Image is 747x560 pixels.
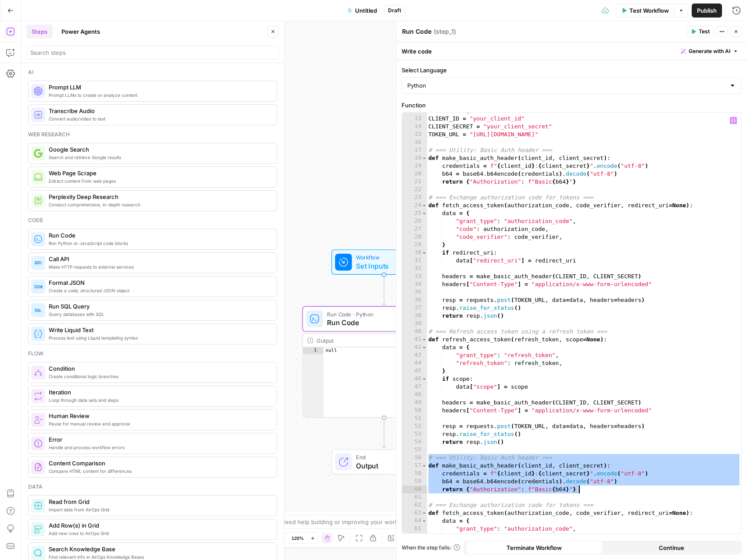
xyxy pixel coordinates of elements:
[388,7,401,14] span: Draft
[49,263,269,270] span: Make HTTP requests to external services
[49,278,269,287] span: Format JSON
[402,359,427,367] div: 44
[402,328,427,336] div: 40
[355,6,377,15] span: Untitled
[402,517,427,525] div: 64
[402,430,427,438] div: 53
[402,233,427,241] div: 28
[49,192,269,201] span: Perplexity Deep Research
[49,444,269,451] span: Handle and process workflow errors
[327,317,438,328] span: Run Code
[659,543,684,552] span: Continue
[402,249,427,257] div: 30
[402,351,427,359] div: 43
[49,521,269,530] span: Add Row(s) in Grid
[422,209,427,217] span: Toggle code folding, rows 25 through 29
[402,509,427,517] div: 63
[49,145,269,154] span: Google Search
[49,302,269,311] span: Run SQL Query
[49,287,269,294] span: Create a valid, structured JSON object
[402,383,427,391] div: 47
[402,178,427,186] div: 21
[49,373,269,380] span: Create conditional logic branches
[402,375,427,383] div: 46
[56,25,105,39] button: Power Agents
[687,26,714,37] button: Test
[382,418,385,448] g: Edge from step_1 to end
[402,438,427,446] div: 54
[49,459,269,468] span: Content Comparison
[49,201,269,208] span: Conduct comprehensive, in-depth research
[506,543,562,552] span: Terminate Workflow
[291,535,304,542] span: 120%
[402,241,427,249] div: 29
[356,253,408,262] span: Workflow
[422,375,427,383] span: Toggle code folding, rows 46 through 47
[402,344,427,351] div: 42
[28,483,277,491] div: Data
[402,154,427,162] div: 18
[402,336,427,344] div: 41
[49,311,269,318] span: Query databases with SQL
[402,501,427,509] div: 62
[30,48,275,57] input: Search steps
[49,545,269,553] span: Search Knowledge Base
[402,422,427,430] div: 52
[402,115,427,123] div: 13
[402,415,427,422] div: 51
[692,4,722,18] button: Publish
[402,217,427,225] div: 26
[402,399,427,407] div: 49
[302,449,466,475] div: EndOutput
[356,461,427,471] span: Output
[402,225,427,233] div: 27
[402,454,427,462] div: 56
[402,288,427,296] div: 35
[402,478,427,486] div: 59
[28,216,277,224] div: Code
[49,106,269,115] span: Transcribe Audio
[402,544,460,552] span: When the step fails:
[49,334,269,341] span: Process text using Liquid templating syntax
[422,249,427,257] span: Toggle code folding, rows 30 through 31
[402,265,427,273] div: 32
[49,364,269,373] span: Condition
[49,326,269,334] span: Write Liquid Text
[302,306,466,418] div: Run Code · PythonRun CodeStep 1Outputnull
[603,541,740,555] button: Continue
[49,255,269,263] span: Call API
[342,4,382,18] button: Untitled
[402,202,427,209] div: 24
[402,194,427,202] div: 23
[382,275,385,305] g: Edge from start to step_1
[402,525,427,533] div: 65
[28,350,277,358] div: Flow
[402,131,427,138] div: 15
[49,530,269,537] span: Add new rows to AirOps Grid
[327,310,438,318] span: Run Code · Python
[402,123,427,131] div: 14
[422,517,427,525] span: Toggle code folding, rows 64 through 68
[689,47,730,55] span: Generate with AI
[402,146,427,154] div: 17
[422,202,427,209] span: Toggle code folding, rows 24 through 38
[49,497,269,506] span: Read from Grid
[402,101,742,110] label: Function
[49,83,269,92] span: Prompt LLM
[402,257,427,265] div: 31
[356,261,408,271] span: Set Inputs
[402,367,427,375] div: 45
[629,6,669,15] span: Test Workflow
[422,462,427,470] span: Toggle code folding, rows 57 through 60
[699,28,710,35] span: Test
[402,170,427,178] div: 20
[49,115,269,122] span: Convert audio/video to text
[49,231,269,240] span: Run Code
[49,411,269,420] span: Human Review
[402,312,427,320] div: 38
[402,462,427,470] div: 57
[402,273,427,280] div: 33
[402,304,427,312] div: 37
[434,27,456,36] span: ( step_1 )
[422,336,427,344] span: Toggle code folding, rows 41 through 54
